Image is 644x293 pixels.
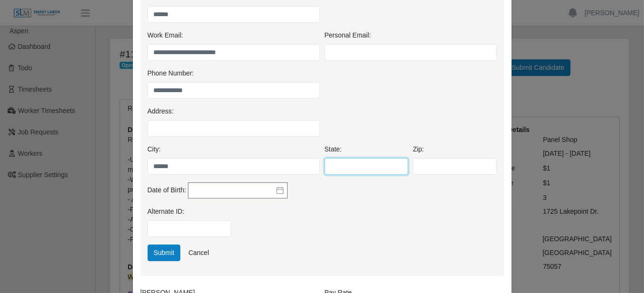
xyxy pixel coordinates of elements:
[148,207,185,217] label: Alternate ID:
[148,68,194,78] label: Phone Number:
[413,144,424,154] label: Zip:
[148,30,183,40] label: Work Email:
[148,245,181,261] button: Submit
[148,106,174,116] label: Address:
[325,144,342,154] label: State:
[8,8,354,18] body: Rich Text Area. Press ALT-0 for help.
[182,245,215,261] a: Cancel
[148,144,161,154] label: City:
[148,185,187,195] label: Date of Birth:
[325,30,371,40] label: Personal Email:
